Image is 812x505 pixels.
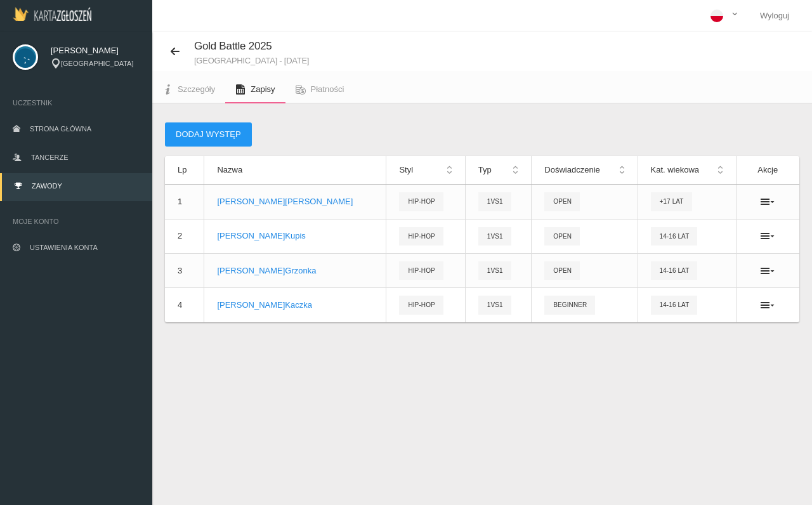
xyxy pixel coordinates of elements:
span: Strona główna [30,125,91,133]
p: [PERSON_NAME] Grzonka [217,265,373,277]
span: Zapisy [251,84,275,94]
span: 14-16 lat [651,261,698,280]
td: 1 [165,185,204,219]
span: Hip-hop [399,296,443,314]
th: Styl [386,156,465,185]
span: 1vs1 [478,261,511,280]
span: 14-16 lat [651,296,698,314]
span: Open [544,261,580,280]
span: Płatności [311,84,344,94]
small: [GEOGRAPHIC_DATA] - [DATE] [194,56,309,65]
td: 3 [165,253,204,287]
th: Lp [165,156,204,185]
span: Hip-hop [399,261,443,280]
span: Zawody [32,182,62,190]
span: Gold Battle 2025 [194,40,272,52]
span: 1vs1 [478,227,511,246]
p: [PERSON_NAME] [PERSON_NAME] [217,195,373,208]
span: Uczestnik [13,96,140,109]
a: Szczegóły [152,75,225,103]
span: Hip-hop [399,192,443,211]
img: Logo [13,7,91,21]
span: Tancerze [31,154,68,161]
img: svg [13,44,38,70]
th: Akcje [736,156,799,185]
span: Ustawienia konta [30,244,98,251]
div: [GEOGRAPHIC_DATA] [51,58,140,69]
span: Hip-hop [399,227,443,246]
th: Nazwa [204,156,386,185]
span: 14-16 lat [651,227,698,246]
td: 2 [165,219,204,253]
th: Doświadczenie [532,156,638,185]
span: Open [544,192,580,211]
span: 1vs1 [478,296,511,314]
span: Beginner [544,296,595,314]
td: 4 [165,288,204,322]
th: Typ [465,156,532,185]
span: Open [544,227,580,246]
button: Dodaj występ [165,122,252,147]
p: [PERSON_NAME] Kupis [217,230,373,242]
p: [PERSON_NAME] Kaczka [217,299,373,312]
span: 1vs1 [478,192,511,211]
a: Zapisy [225,75,285,103]
span: +17 lat [651,192,692,211]
a: Płatności [285,75,355,103]
th: Kat. wiekowa [638,156,736,185]
span: [PERSON_NAME] [51,44,140,57]
span: Moje konto [13,215,140,228]
span: Szczegóły [178,84,215,94]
